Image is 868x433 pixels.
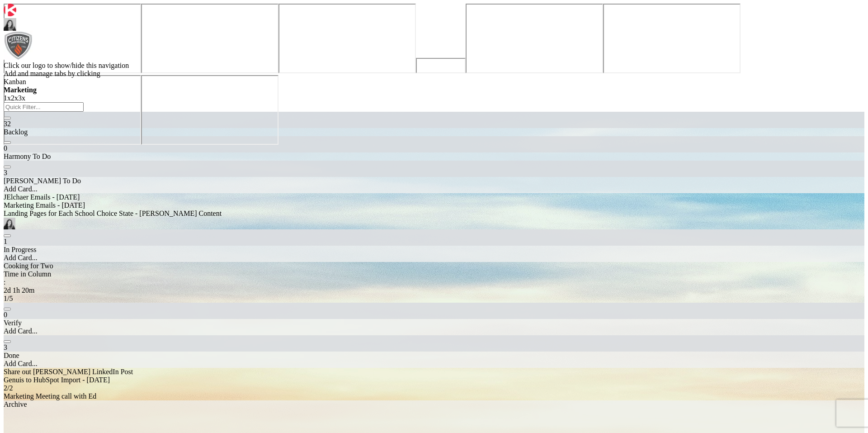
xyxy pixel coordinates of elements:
div: 2d 1h 20m [4,286,864,295]
div: Marketing Emails - [DATE] [4,201,864,209]
div: Marketing Meeting call with Ed [4,392,864,400]
iframe: UserGuiding Knowledge Base [466,4,603,73]
div: Share out [PERSON_NAME] LinkedIn Post [4,368,864,376]
span: Harmony To Do [4,152,51,160]
input: Quick Filter... [4,102,84,112]
span: Julie To Do [4,177,81,185]
span: Add Card... [4,327,38,335]
span: 3 [4,169,7,176]
span: Add Card... [4,185,38,193]
div: Landing Pages for Each School Choice State - [PERSON_NAME] Content [4,209,864,218]
span: 0 [4,144,7,152]
span: 0 [4,311,7,319]
img: JE [4,218,15,229]
span: 2x [11,94,18,102]
span: 1/5 [4,295,13,302]
span: Add Card... [4,360,38,367]
span: In Progress [4,246,36,253]
span: Verify [4,319,22,327]
div: JElchaer Emails - [DATE] [4,193,864,201]
span: : [4,278,5,286]
span: Add Card... [4,254,38,262]
iframe: UserGuiding Product Updates [603,4,741,73]
span: 3x [18,94,25,102]
span: 32 [4,120,11,128]
div: Add and manage tabs by clicking [4,70,864,78]
div: JE [4,218,864,229]
div: Genuis to HubSpot Import - [DATE] [4,376,864,384]
span: 3 [4,343,7,351]
div: Click our logo to show/hide this navigation [4,62,864,70]
span: 1 [4,238,7,245]
span: 1x [4,94,11,102]
iframe: UserGuiding AI Assistant [141,75,278,145]
div: Time in Column [4,270,864,278]
span: 2/2 [4,384,13,392]
span: Kanban [4,78,26,86]
div: Archive [4,400,864,409]
span: Done [4,352,19,359]
span: Backlog [4,128,28,136]
b: Marketing [4,86,37,94]
div: Cooking for Two [4,262,864,270]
